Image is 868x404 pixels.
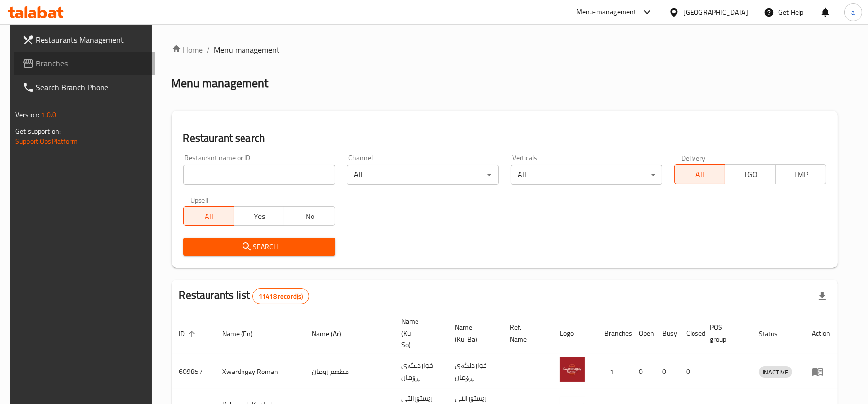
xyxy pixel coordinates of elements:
div: Export file [810,284,834,308]
label: Upsell [190,196,208,203]
img: Xwardngay Roman [560,357,585,382]
td: 0 [631,354,655,389]
div: [GEOGRAPHIC_DATA] [683,7,748,18]
span: Ref. Name [510,321,540,345]
span: POS group [710,321,739,345]
span: Menu management [214,44,280,56]
td: 1 [596,354,631,389]
a: Search Branch Phone [14,75,155,99]
th: Logo [552,312,596,354]
span: Name (En) [223,328,266,340]
div: Total records count [252,288,309,304]
span: 11418 record(s) [253,292,309,301]
span: Name (Ar) [312,328,354,340]
a: Branches [14,52,155,75]
td: خواردنگەی ڕۆمان [447,354,502,389]
th: Closed [678,312,702,354]
span: Search [191,241,327,253]
span: Yes [238,209,280,223]
th: Open [631,312,655,354]
span: Name (Ku-Ba) [455,321,490,345]
div: All [511,165,662,185]
span: ID [179,328,198,340]
td: 609857 [172,354,215,389]
span: a [851,7,855,18]
span: TMP [780,167,822,182]
button: No [284,206,335,226]
button: TMP [775,164,826,184]
button: All [183,206,234,226]
span: Get support on: [15,125,61,138]
span: Branches [36,58,147,69]
span: No [288,209,331,223]
td: مطعم رومان [304,354,393,389]
span: All [679,167,721,182]
span: Search Branch Phone [36,81,147,93]
td: Xwardngay Roman [215,354,304,389]
button: Search [183,238,335,256]
span: Name (Ku-So) [401,315,435,351]
th: Busy [655,312,678,354]
span: TGO [729,167,771,182]
button: Yes [234,206,284,226]
li: / [207,44,210,56]
div: Menu-management [576,6,637,18]
span: 1.0.0 [41,108,56,121]
span: Restaurants Management [36,34,147,46]
input: Search for restaurant name or ID.. [183,165,335,185]
span: All [188,209,230,223]
a: Restaurants Management [14,28,155,52]
h2: Restaurant search [183,131,826,146]
span: Status [759,328,791,340]
td: خواردنگەی ڕۆمان [393,354,447,389]
span: Version: [15,108,39,121]
th: Branches [596,312,631,354]
nav: breadcrumb [172,44,838,56]
span: INACTIVE [759,367,792,378]
a: Home [172,44,203,56]
div: All [347,165,499,185]
label: Delivery [681,155,706,161]
div: INACTIVE [759,366,792,378]
th: Action [804,312,838,354]
h2: Menu management [172,75,269,91]
div: Menu [812,366,830,377]
button: TGO [725,164,775,184]
button: All [674,164,725,184]
td: 0 [678,354,702,389]
h2: Restaurants list [179,288,310,304]
td: 0 [655,354,678,389]
a: Support.OpsPlatform [15,135,78,148]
